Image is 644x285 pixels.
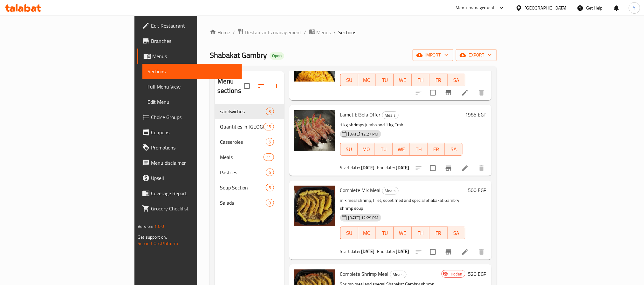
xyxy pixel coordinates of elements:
button: Branch-specific-item [441,85,456,100]
span: Casseroles [220,138,266,146]
div: items [266,169,274,176]
span: Choice Groups [151,113,237,121]
li: / [304,29,306,36]
b: [DATE] [361,163,374,172]
span: FR [430,145,442,154]
button: FR [429,227,447,239]
a: Edit menu item [461,89,469,96]
a: Edit menu item [461,248,469,256]
button: TU [376,227,394,239]
span: Upsell [151,174,237,182]
button: TH [412,74,429,86]
div: Meals [382,111,399,119]
span: Pastries [220,169,266,176]
span: Select to update [426,86,440,99]
button: SA [448,74,465,86]
span: Quantities in [GEOGRAPHIC_DATA] [220,123,264,130]
span: Get support on: [138,233,167,241]
div: Meals [382,187,399,195]
span: MO [361,229,373,238]
span: Complete Shrimp Meal [340,269,389,279]
span: 5 [266,185,273,191]
span: 11 [264,154,273,160]
span: Branches [151,37,237,45]
span: Menus [317,29,331,36]
span: Sections [339,29,357,36]
div: items [266,199,274,207]
button: export [456,49,497,61]
div: sandwiches3 [215,104,284,119]
b: [DATE] [396,247,409,255]
nav: Menu sections [215,101,284,213]
button: TU [375,143,393,156]
button: Branch-specific-item [441,161,456,176]
button: SU [340,227,358,239]
span: Meals [382,187,398,195]
p: 1 kg shrimps jumbo and 1 kg Crab [340,121,462,129]
h6: 500 EGP [468,186,487,195]
button: delete [474,161,489,176]
span: TU [379,229,391,238]
div: Salads8 [215,195,284,210]
span: [DATE] 12:27 PM [346,131,381,137]
div: Meals [220,153,264,161]
div: Menu-management [456,4,495,12]
button: import [413,49,453,61]
a: Menus [309,28,331,36]
span: Edit Menu [147,98,237,106]
span: TH [414,229,427,238]
div: items [266,108,274,115]
span: Coupons [151,129,237,136]
img: Lamet El3ela Offer [294,110,335,151]
b: [DATE] [396,163,409,172]
a: Menu disclaimer [137,155,242,170]
span: End date: [377,247,395,255]
span: 15 [264,124,273,130]
div: items [266,184,274,191]
span: Sections [147,68,237,75]
button: MO [358,143,375,156]
a: Full Menu View [142,79,242,94]
span: Open [270,53,284,58]
span: WE [396,229,409,238]
button: FR [429,74,447,86]
span: SA [450,76,463,85]
span: 6 [266,139,273,145]
a: Branches [137,33,242,49]
a: Edit Menu [142,94,242,109]
span: FR [432,76,445,85]
a: Grocery Checklist [137,201,242,216]
button: WE [394,74,412,86]
div: items [264,153,274,161]
span: Soup Section [220,184,266,191]
div: Meals [390,271,407,278]
a: Coupons [137,125,242,140]
div: Salads [220,199,266,207]
button: SU [340,143,358,156]
div: items [266,138,274,146]
button: Branch-specific-item [441,244,456,260]
a: Promotions [137,140,242,155]
button: WE [393,143,410,156]
span: Full Menu View [147,83,237,90]
button: TH [412,227,429,239]
p: mix meal shrimp, fillet, sobet fried and special Shabakat Gambry shrimp soup [340,196,465,212]
button: TU [376,74,394,86]
button: MO [358,74,376,86]
span: 3 [266,109,273,115]
span: import [418,51,448,59]
li: / [334,29,336,36]
div: Pastries6 [215,165,284,180]
span: SA [448,145,460,154]
a: Choice Groups [137,109,242,125]
span: TU [379,76,391,85]
span: Edit Restaurant [151,22,237,30]
a: Upsell [137,170,242,186]
span: Meals [382,112,398,119]
a: Menus [137,49,242,64]
div: [GEOGRAPHIC_DATA] [525,4,567,11]
span: Grocery Checklist [151,205,237,212]
button: delete [474,244,489,260]
span: Meals [390,271,406,278]
span: SU [343,229,356,238]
